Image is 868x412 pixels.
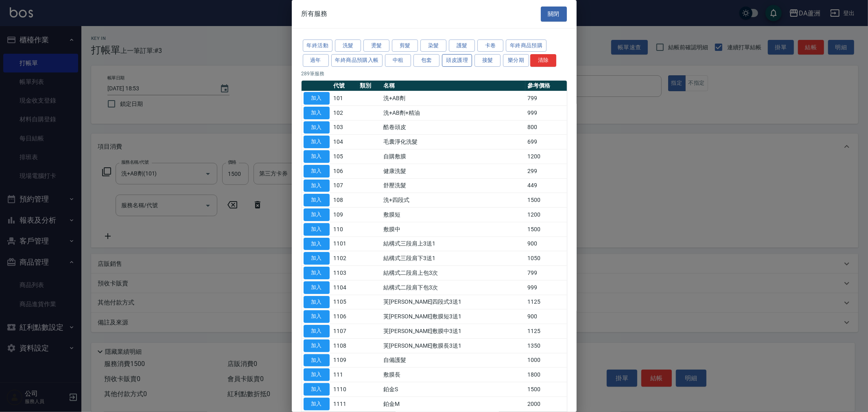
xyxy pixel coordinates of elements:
button: 加入 [304,368,330,381]
td: 799 [525,91,566,106]
td: 1800 [525,368,566,382]
td: 110 [332,222,358,237]
td: 1101 [332,237,358,251]
button: 加入 [304,150,330,163]
button: 加入 [304,296,330,309]
td: 鉑金S [381,382,525,397]
td: 111 [332,368,358,382]
button: 加入 [304,267,330,279]
td: 自備護髮 [381,353,525,368]
td: 1110 [332,382,358,397]
button: 關閉 [541,7,567,22]
td: 999 [525,280,566,295]
button: 加入 [304,310,330,323]
td: 1350 [525,338,566,353]
td: 鉑金M [381,397,525,411]
td: 109 [332,208,358,222]
td: 1000 [525,353,566,368]
td: 1125 [525,295,566,309]
td: 1500 [525,193,566,208]
td: 1106 [332,309,358,324]
td: 1109 [332,353,358,368]
button: 中租 [385,54,411,67]
td: 2000 [525,397,566,411]
td: 699 [525,135,566,149]
button: 加入 [304,325,330,337]
td: 結構式三段肩上3送1 [381,237,525,251]
button: 加入 [304,383,330,396]
td: 799 [525,266,566,281]
p: 289 筆服務 [302,70,567,77]
td: 1103 [332,266,358,281]
button: 洗髮 [335,39,361,52]
button: 樂分期 [503,54,529,67]
button: 包套 [413,54,439,67]
button: 加入 [304,208,330,221]
td: 自購敷膜 [381,149,525,164]
th: 代號 [332,81,358,91]
button: 年終活動 [303,39,333,52]
td: 1125 [525,324,566,339]
button: 加入 [304,238,330,250]
button: 加入 [304,136,330,148]
button: 加入 [304,92,330,105]
td: 健康洗髮 [381,164,525,178]
button: 加入 [304,180,330,192]
button: 清除 [530,54,556,67]
button: 剪髮 [392,39,418,52]
td: 芙[PERSON_NAME]敷膜中3送1 [381,324,525,339]
td: 1500 [525,222,566,237]
td: 結構式二段肩上包3次 [381,266,525,281]
button: 加入 [304,165,330,178]
button: 過年 [303,54,329,67]
button: 接髮 [474,54,501,67]
td: 299 [525,164,566,178]
button: 加入 [304,354,330,367]
td: 900 [525,237,566,251]
td: 敷膜短 [381,208,525,222]
button: 加入 [304,398,330,410]
td: 洗+AB劑 [381,91,525,106]
td: 舒壓洗髮 [381,178,525,193]
td: 104 [332,135,358,149]
td: 900 [525,309,566,324]
td: 1102 [332,251,358,266]
td: 101 [332,91,358,106]
button: 護髮 [449,39,475,52]
td: 敷膜中 [381,222,525,237]
td: 1111 [332,397,358,411]
td: 1200 [525,208,566,222]
td: 芙[PERSON_NAME]敷膜短3送1 [381,309,525,324]
button: 加入 [304,194,330,206]
td: 449 [525,178,566,193]
td: 107 [332,178,358,193]
button: 加入 [304,281,330,294]
td: 1050 [525,251,566,266]
td: 芙[PERSON_NAME]敷膜長3送1 [381,338,525,353]
button: 染髮 [420,39,446,52]
td: 結構式二段肩下包3次 [381,280,525,295]
td: 1105 [332,295,358,309]
td: 108 [332,193,358,208]
td: 結構式三段肩下3送1 [381,251,525,266]
td: 洗+AB劑+精油 [381,105,525,120]
button: 年終商品預購 [506,39,547,52]
button: 年終商品預購入帳 [331,54,383,67]
td: 1108 [332,338,358,353]
td: 酷卷頭皮 [381,120,525,135]
button: 加入 [304,252,330,265]
td: 106 [332,164,358,178]
td: 103 [332,120,358,135]
td: 洗+四段式 [381,193,525,208]
th: 名稱 [381,81,525,91]
button: 燙髮 [363,39,389,52]
td: 102 [332,105,358,120]
button: 加入 [304,107,330,119]
th: 類別 [358,81,381,91]
button: 頭皮護理 [442,54,472,67]
td: 999 [525,105,566,120]
td: 800 [525,120,566,135]
button: 加入 [304,121,330,134]
span: 所有服務 [302,10,328,18]
button: 加入 [304,223,330,236]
